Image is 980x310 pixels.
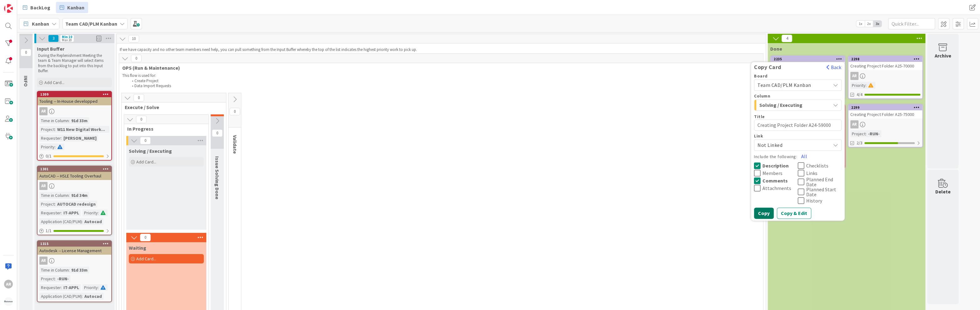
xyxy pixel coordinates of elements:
div: AR [850,120,858,128]
span: Add Card... [136,256,156,262]
div: AR [39,107,48,115]
div: Time in Column [39,117,69,124]
div: Tooling -- In-House developped [38,97,111,105]
div: -RUN- [867,130,881,137]
div: 2299 [848,105,922,110]
span: Validate [232,135,238,154]
textarea: Creating Project Folder A24-59000 [754,119,842,131]
span: Attachments [762,186,791,191]
img: Visit kanbanzone.com [4,4,13,13]
span: Add Card... [44,80,64,85]
div: 2299Creating Project Folder A25-75000 [848,105,922,118]
div: AR [39,257,48,265]
span: 0 [140,234,151,241]
span: : [82,293,83,300]
div: 2235 [774,57,845,61]
span: Not Linked [757,141,827,149]
span: : [61,284,62,291]
button: Planned Start Date [798,187,842,197]
div: 2235Copy CardBackBoardTeam CAD/PLM KanbanColumnSolving / ExecutingSolving / ExecutingTitleCreatin... [771,56,845,62]
div: 1315 [38,241,111,247]
span: : [82,218,83,225]
span: Column [754,94,770,98]
div: Autocad [83,293,103,300]
div: Project [850,130,866,137]
div: Priority [39,143,55,150]
div: Creating Project Folder A25-75000 [848,110,922,118]
div: Creating Project Folder A25-70000 [848,62,922,70]
li: Create Project [128,78,760,83]
div: 1309Tooling -- In-House developped [38,92,111,105]
div: AR [848,120,922,128]
span: : [55,201,56,207]
span: : [55,143,56,150]
span: 4 [781,35,792,42]
div: AR [39,182,48,190]
div: AR [38,182,111,190]
span: 1 / 1 [46,227,52,234]
span: 3 [48,35,59,42]
div: 1301 [40,167,111,171]
input: Quick Filter... [888,18,935,29]
div: Autocad [83,218,103,225]
div: Max 20 [62,38,72,42]
span: : [866,82,867,89]
div: 2298 [848,56,922,62]
button: Copy [754,207,774,219]
div: Requester [39,135,61,142]
div: Requester [39,284,61,291]
div: Priority [850,82,866,89]
span: 0 / 1 [46,153,52,159]
span: : [69,267,70,273]
span: Links [806,171,817,176]
span: 4/4 [857,91,862,98]
div: 91d 33m [70,267,89,273]
label: Title [754,114,765,119]
span: INFO [23,76,29,87]
span: 0 [21,49,31,56]
p: During the Replenishment Meeting the team & Team Manager will select items from the backlog to pu... [38,53,111,73]
span: Board [754,74,768,78]
span: : [69,192,70,199]
span: Copy Card [751,64,785,70]
span: : [98,284,99,291]
span: Issue Solving Done [214,156,220,199]
span: : [61,209,62,216]
div: Autodesk -- License Management [38,247,111,255]
div: 2298Creating Project Folder A25-70000 [848,56,922,70]
div: AR [848,72,922,80]
span: 0 [212,129,223,137]
b: Team CAD/PLM Kanban [65,21,117,27]
span: Team CAD/PLM Kanban [757,82,811,88]
span: 0 [133,94,144,102]
span: Solving / Executing [129,148,172,154]
div: 1301 [38,166,111,172]
div: AutoCAD -- HSLE Tooling Overhaul [38,172,111,180]
div: 1309 [40,92,111,97]
a: Kanban [56,2,88,13]
span: : [55,275,56,282]
button: All [797,151,811,162]
div: 1315Autodesk -- License Management [38,241,111,255]
p: This flow is used for: [122,73,760,78]
span: : [98,209,99,216]
div: Requester [39,209,61,216]
span: Checklists [806,163,828,168]
span: In Progress [127,126,201,132]
span: Execute / Solve [125,104,218,110]
li: Data Import Requests [128,83,760,88]
div: Time in Column [39,267,69,273]
span: 0 [136,116,147,123]
div: 1/1 [38,227,111,235]
span: BackLog [30,4,50,11]
span: : [55,126,56,133]
span: Planned Start Date [806,187,842,197]
div: Archive [935,52,951,59]
div: Priority [83,284,98,291]
span: OPS (Run & Maintenance) [122,65,755,71]
span: Members [762,171,782,176]
button: Checklists [798,162,842,169]
div: Project [39,275,55,282]
a: BackLog [19,2,54,13]
span: 2/3 [857,140,862,146]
